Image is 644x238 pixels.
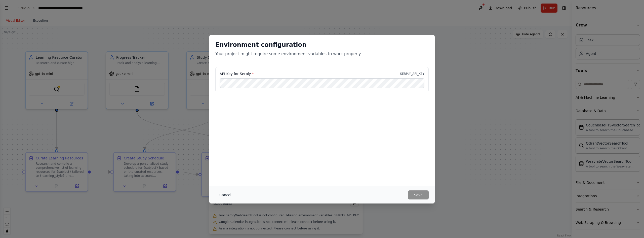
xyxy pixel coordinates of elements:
[215,51,429,57] p: Your project might require some environment variables to work properly.
[400,72,424,76] p: SERPLY_API_KEY
[215,190,235,199] button: Cancel
[220,71,254,76] label: API Key for Serply
[408,190,429,199] button: Save
[215,41,429,49] h2: Environment configuration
